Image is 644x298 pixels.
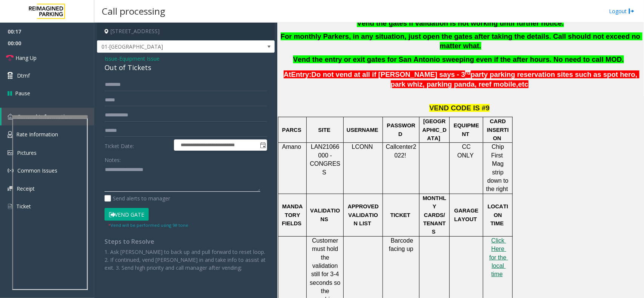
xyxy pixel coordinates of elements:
span: SITE [318,127,331,133]
span: VEND CODE IS #9 [429,104,490,112]
img: logout [629,7,635,15]
span: Hang Up [15,54,37,62]
span: Dtmf [17,72,30,79]
span: Do not vend at all if [PERSON_NAME] says - 3 [312,70,465,78]
span: Amano [282,144,301,150]
span: APPROVED VALIDATION LIST [348,203,380,226]
span: party parking reservation sites such as spot hero, park whiz, parking panda, reef mobile, [391,70,639,88]
img: 'icon' [8,186,13,191]
span: LAN21066000 - CONGRESS [310,144,340,175]
p: 1. Ask [PERSON_NAME] to back up and pull forward to reset loop. 2. If continued, vend [PERSON_NAM... [105,248,267,272]
span: Pause [15,89,30,97]
b: Vend the gates if validation is not working until further notice. [357,19,564,27]
span: TICKET [390,212,410,218]
a: Click Here for the local time [489,238,508,278]
img: 'icon' [8,150,13,155]
span: - [117,55,160,62]
span: etc [518,80,529,89]
b: For monthly Parkers, in any situation, just open the gates after taking the details. Call should ... [281,32,642,50]
span: Click Here for the local time [489,237,508,278]
div: Out of Tickets [105,63,267,73]
img: 'icon' [8,203,12,210]
span: Equipment Issue [119,55,160,63]
span: CARD INSERTION [487,118,509,141]
span: [GEOGRAPHIC_DATA] [423,118,447,141]
img: 'icon' [8,114,13,119]
span: MANDATORY FIELDS [282,203,303,226]
span: Mag strip down to the right [486,160,510,192]
a: General Information [2,108,94,125]
span: CC ONLY [457,144,474,158]
span: LOCATION TIME [488,203,509,226]
span: VALIDATIONS [310,208,340,222]
span: MONTHLY CARDS/TENANTS [423,195,446,235]
span: At [284,70,291,78]
h4: Steps to Resolve [105,238,267,245]
label: Send alerts to manager [105,194,170,202]
label: Ticket Date: [103,139,172,151]
span: Callcenter2022! [386,144,417,158]
h4: [STREET_ADDRESS] [97,23,275,40]
span: rd [465,70,471,76]
button: Vend Gate [105,208,149,221]
span: General Information [17,113,72,120]
span: PASSWORD [387,122,415,137]
span: Issue [105,55,117,63]
img: 'icon' [8,131,12,138]
small: Vend will be performed using 9# tone [108,222,188,228]
h3: Call processing [98,2,169,20]
span: Entry: [291,70,312,78]
label: Notes: [105,153,121,164]
b: Vend the entry or exit gates for San Antonio sweeping even if the after hours. No need to call MOD. [293,55,624,63]
span: Chip First [491,144,506,158]
img: 'icon' [8,168,14,174]
span: Toggle popup [258,140,267,150]
span: LCONN [352,144,373,150]
span: EQUIPMENT [454,122,480,137]
a: Logout [609,7,635,15]
span: USERNAME [347,127,378,133]
span: GARAGE LAYOUT [454,208,480,222]
span: PARCS [282,127,301,133]
span: 01-[GEOGRAPHIC_DATA] [97,41,239,53]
